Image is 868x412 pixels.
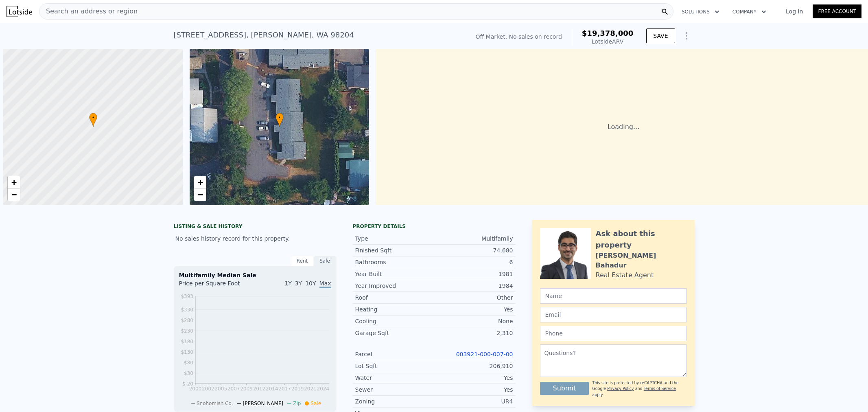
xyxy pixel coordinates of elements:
[813,4,861,18] a: Free Account
[646,28,675,43] button: SAVE
[540,307,687,322] input: Email
[214,386,227,392] tspan: 2005
[355,270,434,278] div: Year Built
[434,282,513,290] div: 1984
[11,189,17,199] span: −
[184,360,193,366] tspan: $80
[319,280,331,288] span: Max
[596,228,687,251] div: Ask about this property
[596,270,654,280] div: Real Estate Agent
[434,374,513,382] div: Yes
[8,188,20,201] a: Zoom out
[355,317,434,325] div: Cooling
[194,188,206,201] a: Zoom out
[181,349,193,355] tspan: $130
[7,6,32,17] img: Lotside
[179,279,255,292] div: Price per Square Foot
[434,234,513,243] div: Multifamily
[305,280,316,287] span: 10Y
[240,386,253,392] tspan: 2009
[355,294,434,302] div: Roof
[184,370,193,376] tspan: $30
[227,386,240,392] tspan: 2007
[607,386,634,391] a: Privacy Policy
[644,386,676,391] a: Terms of Service
[189,386,201,392] tspan: 2000
[8,176,20,188] a: Zoom in
[355,282,434,290] div: Year Improved
[355,397,434,405] div: Zoning
[434,329,513,337] div: 2,310
[355,350,434,358] div: Parcel
[776,7,813,15] a: Log In
[355,374,434,382] div: Water
[295,280,302,287] span: 3Y
[181,294,193,299] tspan: $393
[291,386,304,392] tspan: 2019
[284,280,291,287] span: 1Y
[181,328,193,334] tspan: $230
[275,114,284,121] span: •
[434,317,513,325] div: None
[314,256,337,266] div: Sale
[434,305,513,313] div: Yes
[317,386,329,392] tspan: 2024
[194,176,206,188] a: Zoom in
[197,177,203,187] span: +
[355,362,434,370] div: Lot Sqft
[304,386,317,392] tspan: 2021
[434,362,513,370] div: 206,910
[197,401,233,406] span: Snohomish Co.
[355,246,434,254] div: Finished Sqft
[540,326,687,341] input: Phone
[181,339,193,344] tspan: $180
[596,251,687,270] div: [PERSON_NAME] Bahadur
[275,113,284,127] div: •
[592,380,686,398] div: This site is protected by reCAPTCHA and the Google and apply.
[456,351,513,357] a: 003921-000-007-00
[39,7,138,16] span: Search an address or region
[179,271,331,279] div: Multifamily Median Sale
[434,294,513,302] div: Other
[675,4,726,19] button: Solutions
[434,246,513,254] div: 74,680
[89,113,97,127] div: •
[726,4,773,19] button: Company
[202,386,214,392] tspan: 2002
[434,270,513,278] div: 1981
[678,28,695,44] button: Show Options
[293,401,301,406] span: Zip
[11,177,17,187] span: +
[266,386,278,392] tspan: 2014
[181,307,193,313] tspan: $330
[253,386,265,392] tspan: 2012
[355,305,434,313] div: Heating
[434,258,513,266] div: 6
[89,114,97,121] span: •
[174,231,337,246] div: No sales history record for this property.
[434,386,513,394] div: Yes
[278,386,291,392] tspan: 2017
[174,29,354,41] div: [STREET_ADDRESS] , [PERSON_NAME] , WA 98204
[582,29,633,37] span: $19,378,000
[353,223,516,230] div: Property details
[582,37,633,46] div: Lotside ARV
[540,382,589,395] button: Submit
[355,258,434,266] div: Bathrooms
[181,318,193,323] tspan: $280
[540,288,687,304] input: Name
[355,329,434,337] div: Garage Sqft
[243,401,283,406] span: [PERSON_NAME]
[434,397,513,405] div: UR4
[174,223,337,231] div: LISTING & SALE HISTORY
[355,234,434,243] div: Type
[197,189,203,199] span: −
[291,256,314,266] div: Rent
[355,386,434,394] div: Sewer
[182,381,193,387] tspan: $-20
[475,33,562,41] div: Off Market. No sales on record
[310,401,321,406] span: Sale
